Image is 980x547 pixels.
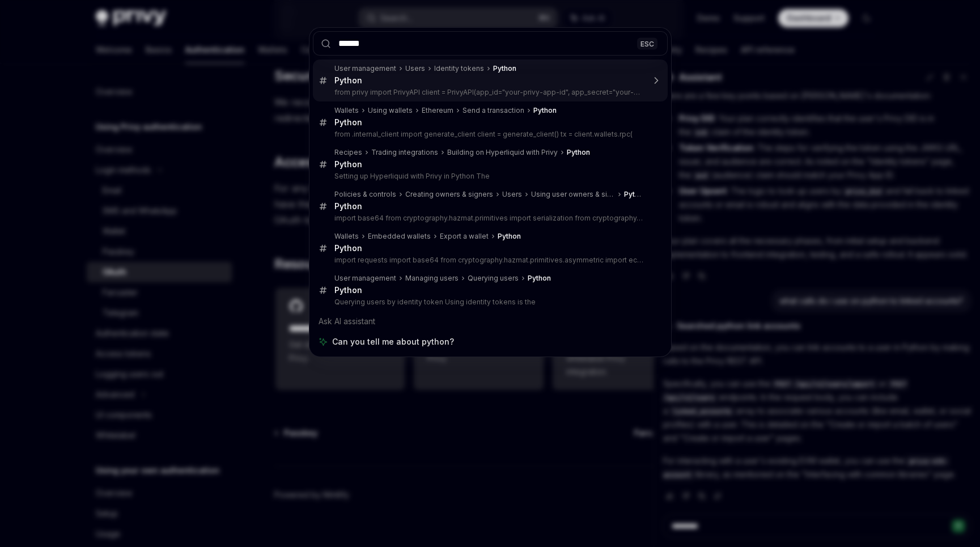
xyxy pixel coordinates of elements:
b: Python [493,64,516,73]
div: Recipes [334,148,362,157]
b: Python [334,285,362,295]
div: Embedded wallets [368,232,431,241]
div: Trading integrations [371,148,438,157]
span: Can you tell me about python? [332,336,454,347]
b: Python [533,106,557,115]
div: Creating owners & signers [405,190,493,199]
div: Wallets [334,232,359,241]
div: Users [502,190,522,199]
div: Wallets [334,106,359,115]
b: Python [528,274,551,282]
div: Querying users [468,274,519,283]
div: Managing users [405,274,459,283]
b: Python [334,117,362,127]
p: from .internal_client import generate_client client = generate_client() tx = client.wallets.rpc( [334,130,644,139]
div: Policies & controls [334,190,396,199]
div: Using user owners & signers [531,190,615,199]
p: import requests import base64 from cryptography.hazmat.primitives.asymmetric import ec from cryptog [334,256,644,265]
div: Ethereum [422,106,453,115]
div: ESC [637,37,657,49]
b: Python [498,232,521,240]
b: Python [334,243,362,253]
b: Python [624,190,647,198]
b: Python [334,201,362,211]
div: User management [334,274,396,283]
div: Users [405,64,425,73]
p: Querying users by identity token Using identity tokens is the [334,298,644,307]
p: from privy import PrivyAPI client = PrivyAPI(app_id="your-privy-app-id", app_secret="your-privy-ap [334,88,644,97]
b: Python [567,148,590,156]
b: Python [334,159,362,169]
div: Building on Hyperliquid with Privy [447,148,558,157]
div: Ask AI assistant [313,311,668,332]
b: Python [334,75,362,85]
div: Export a wallet [440,232,489,241]
div: Identity tokens [434,64,484,73]
div: User management [334,64,396,73]
p: Setting up Hyperliquid with Privy in Python The [334,172,644,181]
div: Send a transaction [463,106,524,115]
p: import base64 from cryptography.hazmat.primitives import serialization from cryptography.hazmat.pri [334,214,644,223]
div: Using wallets [368,106,413,115]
